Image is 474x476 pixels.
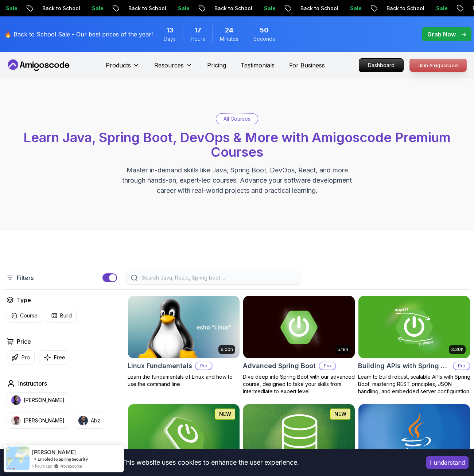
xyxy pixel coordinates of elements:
h2: Linux Fundamentals [128,361,192,371]
p: [PERSON_NAME] [24,417,65,424]
span: Hours [191,35,205,43]
p: NEW [334,410,346,418]
a: ProveSource [59,463,82,469]
span: Learn Java, Spring Boot, DevOps & More with Amigoscode Premium Courses [23,129,451,160]
img: Spring Data JPA card [243,404,355,467]
p: Filters [17,273,34,282]
button: Products [106,61,140,75]
img: instructor img [11,416,21,425]
button: Pro [7,350,35,364]
h2: Price [17,337,31,346]
p: Build [60,312,72,319]
p: Abz [91,417,100,424]
img: Spring Boot for Beginners card [128,404,240,467]
p: Sale [48,5,72,12]
a: Building APIs with Spring Boot card3.30hBuilding APIs with Spring BootProLearn to build robust, s... [358,296,470,395]
button: instructor imgAbz [74,413,105,429]
span: 17 Hours [194,25,201,35]
p: Back to School [343,5,393,12]
p: Sale [393,5,416,12]
img: provesource social proof notification image [6,446,30,470]
p: Pro [319,362,335,370]
div: This website uses cookies to enhance the user experience. [5,454,415,471]
p: [PERSON_NAME] [24,397,65,404]
p: Dashboard [359,59,403,72]
p: Sale [135,5,158,12]
img: Building APIs with Spring Boot card [358,296,470,358]
p: 3.30h [451,347,463,352]
button: instructor img[PERSON_NAME] [7,413,69,429]
p: Grab Now [427,30,456,39]
p: Free [54,354,65,361]
p: Learn to build robust, scalable APIs with Spring Boot, mastering REST principles, JSON handling, ... [358,373,470,395]
input: Search Java, React, Spring boot ... [140,274,296,281]
span: 24 Minutes [225,25,233,35]
h2: Advanced Spring Boot [243,361,316,371]
img: Linux Fundamentals card [128,296,240,358]
button: Resources [154,61,193,75]
button: instructor img[PERSON_NAME] [7,392,69,408]
span: Minutes [220,35,238,43]
p: Sale [221,5,244,12]
button: Course [7,309,42,323]
p: Pro [22,354,30,361]
img: instructor img [78,416,88,425]
img: Advanced Spring Boot card [243,296,355,358]
h2: Duration [17,443,40,452]
p: Dive deep into Spring Boot with our advanced course, designed to take your skills from intermedia... [243,373,355,395]
p: Pro [196,362,212,370]
h2: Building APIs with Spring Boot [358,361,450,371]
a: Enroled to Spring Security [38,456,88,462]
h2: Type [17,296,31,304]
p: Master in-demand skills like Java, Spring Boot, DevOps, React, and more through hands-on, expert-... [114,165,360,196]
h2: Instructors [18,379,47,388]
p: Learn the fundamentals of Linux and how to use the command line [128,373,240,388]
span: 13 Days [166,25,174,35]
p: Products [106,61,131,70]
span: 50 Seconds [260,25,269,35]
button: Build [47,309,77,323]
p: All Courses [224,115,250,122]
p: Back to School [257,5,307,12]
img: instructor img [11,395,21,405]
a: Dashboard [359,58,404,72]
a: Pricing [207,61,226,70]
span: [PERSON_NAME] [32,449,76,455]
p: Join Amigoscode [410,59,466,71]
a: Testimonials [241,61,275,70]
p: Course [20,312,38,319]
a: Advanced Spring Boot card5.18hAdvanced Spring BootProDive deep into Spring Boot with our advanced... [243,296,355,395]
span: 9 hours ago [32,463,52,469]
img: Java for Beginners card [358,404,470,467]
p: NEW [219,410,231,418]
p: Back to School [171,5,221,12]
p: Back to School [85,5,135,12]
p: Resources [154,61,184,70]
a: Join Amigoscode [409,59,467,72]
p: 5.18h [338,347,348,352]
p: Pro [454,362,470,370]
a: For Business [289,61,325,70]
span: Seconds [253,35,275,43]
button: Accept cookies [426,456,469,469]
span: -> [32,456,37,462]
p: 🔥 Back to School Sale - Our best prices of the year! [4,30,153,39]
p: Sale [307,5,330,12]
span: Days [164,35,176,43]
a: Linux Fundamentals card6.00hLinux FundamentalsProLearn the fundamentals of Linux and how to use t... [128,296,240,388]
button: Free [39,350,70,364]
p: 6.00h [221,347,233,352]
